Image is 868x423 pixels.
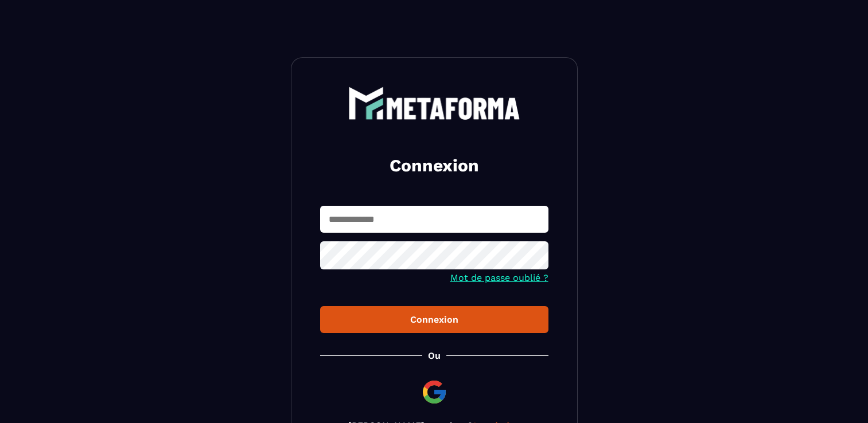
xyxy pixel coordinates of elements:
[334,154,535,177] h2: Connexion
[450,272,548,283] a: Mot de passe oublié ?
[320,306,548,333] button: Connexion
[320,87,548,120] a: logo
[428,350,441,361] p: Ou
[421,378,448,406] img: google
[348,87,520,120] img: logo
[329,314,539,325] div: Connexion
